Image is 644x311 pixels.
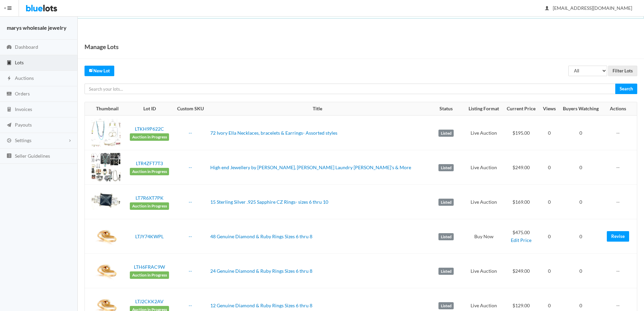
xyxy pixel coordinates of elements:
th: Status [428,102,465,116]
span: Auction in Progress [130,202,169,210]
td: -- [603,254,637,288]
th: Custom SKU [173,102,207,116]
td: -- [603,185,637,219]
td: 0 [540,219,559,254]
ion-icon: calculator [6,107,13,113]
th: Buyers Watching [559,102,603,116]
td: Live Auction [465,115,503,150]
span: Payouts [15,122,32,128]
a: LTR4ZFT7T3 [136,160,163,166]
th: Title [208,102,428,116]
a: Edit Price [511,237,531,243]
label: Listed [438,268,454,275]
input: Filter Lots [608,66,637,76]
ion-icon: speedometer [6,44,13,51]
a: LTJ2CKK2AV [135,298,164,304]
ion-icon: cog [6,138,13,144]
ion-icon: clipboard [6,60,13,66]
td: Live Auction [465,150,503,185]
span: Invoices [15,106,32,112]
a: -- [189,130,192,136]
a: 12 Genuine Diamond & Ruby Rings Sizes 6 thru 8 [210,303,312,308]
td: Live Auction [465,254,503,288]
a: 72 Ivory Ella Necklaces, bracelets & Earrings- Assorted styles [210,130,337,136]
td: 0 [559,150,603,185]
a: High end Jewellery by [PERSON_NAME], [PERSON_NAME] Laundry [PERSON_NAME]'s & More [210,164,411,170]
span: Settings [15,137,31,143]
td: 0 [559,219,603,254]
td: Live Auction [465,185,503,219]
span: Auctions [15,75,34,81]
td: $195.00 [503,115,540,150]
ion-icon: flash [6,75,13,82]
span: Lots [15,60,24,65]
ion-icon: person [544,5,550,12]
label: Listed [438,199,454,206]
input: Search your lots... [85,84,616,94]
a: -- [189,303,192,308]
ion-icon: paper plane [6,122,13,129]
span: Auction in Progress [130,168,169,175]
span: [EMAIL_ADDRESS][DOMAIN_NAME] [545,5,632,11]
td: $169.00 [503,185,540,219]
label: Listed [438,233,454,241]
span: Auction in Progress [130,271,169,279]
th: Views [540,102,559,116]
a: Revise [607,231,629,242]
h1: Manage Lots [85,42,119,52]
th: Thumbnail [85,102,126,116]
th: Lot ID [126,102,173,116]
a: 48 Genuine Diamond & Ruby Rings Sizes 6 thru 8 [210,234,312,239]
a: 15 Sterling Silver .925 Sapphire CZ Rings- sizes 6 thru 10 [210,199,328,205]
td: 0 [559,185,603,219]
td: $249.00 [503,254,540,288]
span: Auction in Progress [130,133,169,141]
a: -- [189,268,192,274]
label: Listed [438,302,454,310]
ion-icon: cash [6,91,13,97]
td: $475.00 [503,219,540,254]
a: LTJY74KWPL [135,234,164,239]
td: 0 [540,150,559,185]
span: Seller Guidelines [15,153,50,159]
td: 0 [559,115,603,150]
a: createNew Lot [85,66,114,76]
a: LT7R6XT7PK [136,195,164,201]
span: Orders [15,91,30,96]
th: Listing Format [465,102,503,116]
strong: marys wholesale jewelry [7,24,67,31]
td: 0 [540,115,559,150]
th: Current Price [503,102,540,116]
td: -- [603,150,637,185]
label: Listed [438,164,454,172]
a: LTKH9P622C [135,126,164,132]
a: LTH6FRAC9W [134,264,165,270]
td: 0 [540,254,559,288]
td: 0 [540,185,559,219]
a: -- [189,234,192,239]
a: -- [189,199,192,205]
input: Search [615,84,637,94]
td: 0 [559,254,603,288]
a: -- [189,164,192,170]
a: 24 Genuine Diamond & Ruby Rings Sizes 6 thru 8 [210,268,312,274]
td: $249.00 [503,150,540,185]
span: Dashboard [15,44,38,50]
label: Listed [438,130,454,137]
td: -- [603,115,637,150]
th: Actions [603,102,637,116]
ion-icon: list box [6,153,13,159]
ion-icon: create [89,68,93,72]
td: Buy Now [465,219,503,254]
